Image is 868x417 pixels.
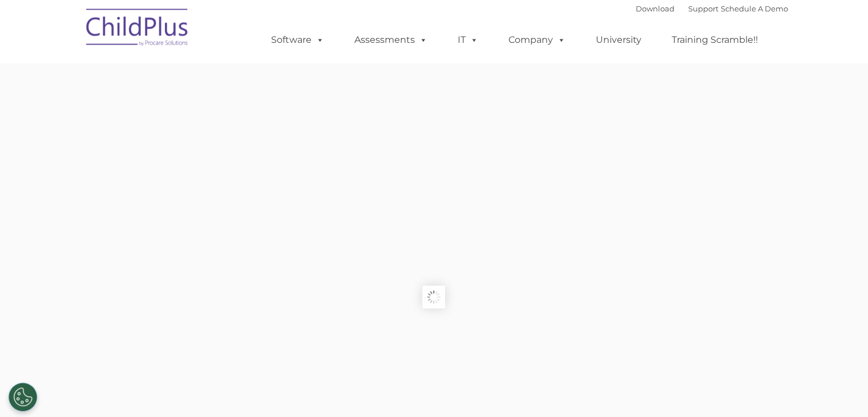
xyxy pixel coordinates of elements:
img: ChildPlus by Procare Solutions [80,1,195,58]
a: Software [260,29,336,51]
button: Cookies Settings [9,383,37,411]
a: Company [497,29,577,51]
a: Training Scramble!! [660,29,769,51]
a: IT [446,29,490,51]
a: University [584,29,653,51]
a: Support [688,4,718,13]
font: | [636,4,788,13]
a: Schedule A Demo [721,4,788,13]
a: Download [636,4,675,13]
a: Assessments [343,29,439,51]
